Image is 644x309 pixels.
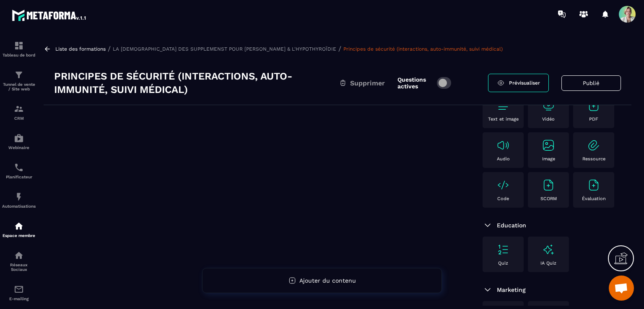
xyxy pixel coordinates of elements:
p: Évaluation [582,196,606,201]
img: text-image no-wra [587,178,600,192]
span: Education [497,222,526,229]
a: emailemailE-mailing [2,278,36,307]
p: Vidéo [542,116,555,122]
a: formationformationCRM [2,98,36,127]
a: formationformationTableau de bord [2,34,36,64]
img: text-image no-wra [587,99,600,112]
h3: Principes de sécurité (interactions, auto-immunité, suivi médical) [54,70,339,96]
img: text-image no-wra [496,243,510,256]
label: Questions actives [397,76,433,90]
img: logo [12,8,87,23]
a: formationformationTunnel de vente / Site web [2,64,36,98]
a: automationsautomationsWebinaire [2,127,36,156]
a: automationsautomationsAutomatisations [2,185,36,215]
span: Prévisualiser [509,80,540,86]
a: Prévisualiser [488,74,549,92]
a: LA [DEMOGRAPHIC_DATA] DES SUPPLEMENST POUR [PERSON_NAME] & L'HYPOTHYROÏDIE [113,46,336,52]
img: text-image no-wra [496,139,510,152]
img: formation [14,41,24,51]
p: PDF [589,116,598,122]
p: Espace membre [2,233,36,238]
p: IA Quiz [540,260,556,266]
img: formation [14,104,24,114]
span: / [338,45,341,53]
span: Supprimer [350,79,385,87]
img: automations [14,221,24,231]
p: Ressource [582,156,605,162]
a: Ouvrir le chat [609,276,634,301]
img: text-image no-wra [542,178,555,192]
img: email [14,284,24,294]
img: text-image no-wra [496,99,510,112]
img: text-image no-wra [587,139,600,152]
img: arrow-down [483,285,493,295]
img: arrow-down [483,220,493,230]
img: formation [14,70,24,80]
img: text-image no-wra [542,99,555,112]
button: Publié [561,75,621,91]
p: Image [542,156,555,162]
p: Tunnel de vente / Site web [2,82,36,91]
a: automationsautomationsEspace membre [2,215,36,244]
img: scheduler [14,162,24,173]
a: social-networksocial-networkRéseaux Sociaux [2,244,36,278]
img: automations [14,133,24,143]
p: Tableau de bord [2,53,36,57]
p: CRM [2,116,36,121]
a: schedulerschedulerPlanificateur [2,156,36,185]
p: Audio [497,156,510,162]
p: E-mailing [2,296,36,301]
a: Principes de sécurité (interactions, auto-immunité, suivi médical) [343,46,503,52]
p: SCORM [540,196,557,201]
img: text-image [542,243,555,256]
span: Ajouter du contenu [299,277,356,284]
p: Planificateur [2,175,36,179]
p: Réseaux Sociaux [2,263,36,272]
p: Quiz [498,260,508,266]
a: Liste des formations [55,46,106,52]
span: Marketing [497,286,526,293]
p: Code [497,196,509,201]
p: Automatisations [2,204,36,209]
span: / [108,45,111,53]
p: Webinaire [2,145,36,150]
img: text-image no-wra [496,178,510,192]
img: automations [14,192,24,202]
p: Text et image [488,116,519,122]
img: social-network [14,250,24,260]
img: text-image no-wra [542,139,555,152]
